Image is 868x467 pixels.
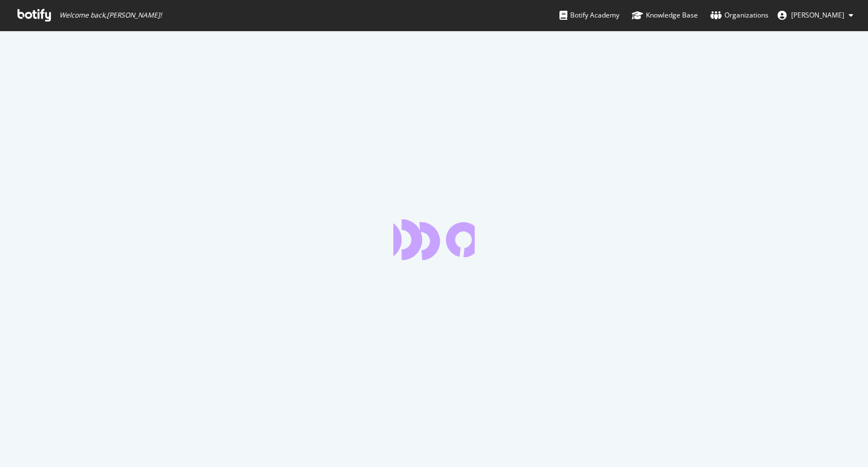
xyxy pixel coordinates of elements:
[710,10,769,21] div: Organizations
[59,11,162,20] span: Welcome back, [PERSON_NAME] !
[632,10,698,21] div: Knowledge Base
[393,219,475,260] div: animation
[559,10,619,21] div: Botify Academy
[791,10,844,20] span: Brandon Shallenberger
[769,6,862,24] button: [PERSON_NAME]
